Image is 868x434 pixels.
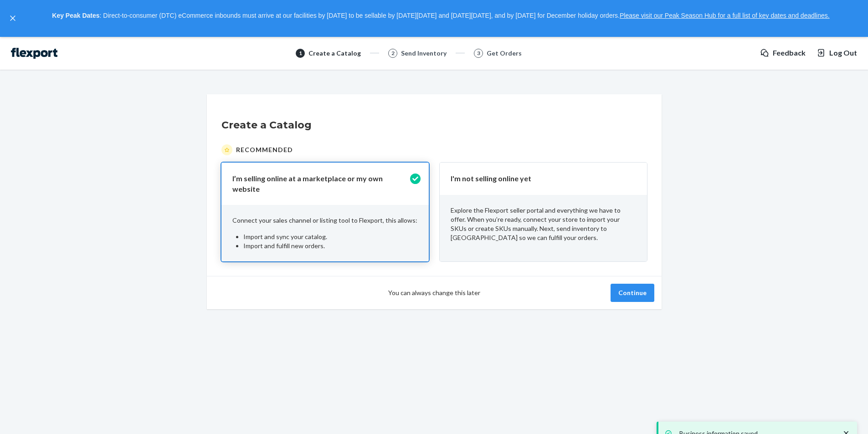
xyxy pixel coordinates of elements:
[760,48,806,58] a: Feedback
[829,48,857,58] span: Log Out
[308,49,361,58] div: Create a Catalog
[221,163,429,262] button: I’m selling online at a marketplace or my own websiteConnect your sales channel or listing tool t...
[243,233,327,240] span: Import and sync your catalog.
[451,206,636,242] p: Explore the Flexport seller portal and everything we have to offer. When you’re ready, connect yo...
[221,118,647,133] h1: Create a Catalog
[232,174,407,194] p: I’m selling online at a marketplace or my own website
[451,174,625,184] p: I'm not selling online yet
[391,49,395,57] span: 2
[22,8,860,24] p: : Direct-to-consumer (DTC) eCommerce inbounds must arrive at our facilities by [DATE] to be sella...
[299,49,302,57] span: 1
[236,145,293,154] span: Recommended
[773,48,806,58] span: Feedback
[477,49,480,57] span: 3
[388,288,480,297] span: You can always change this later
[243,242,325,250] span: Import and fulfill new orders.
[401,49,447,58] div: Send Inventory
[440,163,647,262] button: I'm not selling online yetExplore the Flexport seller portal and everything we have to offer. Whe...
[611,284,654,302] button: Continue
[11,48,57,59] img: Flexport logo
[8,14,17,23] button: close,
[232,216,418,225] p: Connect your sales channel or listing tool to Flexport, this allows:
[817,48,857,58] button: Log Out
[52,12,99,19] strong: Key Peak Dates
[620,12,830,19] a: Please visit our Peak Season Hub for a full list of key dates and deadlines.
[487,49,522,58] div: Get Orders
